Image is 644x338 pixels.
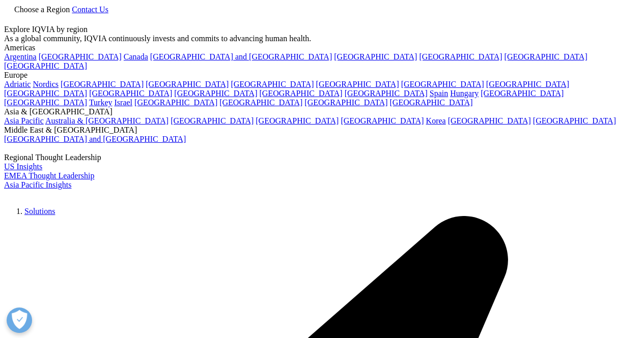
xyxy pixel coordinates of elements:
a: [GEOGRAPHIC_DATA] [89,89,172,98]
div: Americas [4,43,640,52]
a: [GEOGRAPHIC_DATA] [39,52,122,61]
a: [GEOGRAPHIC_DATA] [316,80,399,88]
a: [GEOGRAPHIC_DATA] [134,98,217,107]
a: Asia Pacific [4,116,44,125]
a: Spain [430,89,448,98]
div: As a global community, IQVIA continuously invests and commits to advancing human health. [4,34,640,43]
a: [GEOGRAPHIC_DATA] [219,98,302,107]
a: [GEOGRAPHIC_DATA] [390,98,473,107]
div: Middle East & [GEOGRAPHIC_DATA] [4,126,640,135]
a: [GEOGRAPHIC_DATA] [259,89,342,98]
a: [GEOGRAPHIC_DATA] [345,89,428,98]
a: [GEOGRAPHIC_DATA] [174,89,257,98]
a: EMEA Thought Leadership [4,171,94,180]
a: Asia Pacific Insights [4,180,71,189]
a: Korea [426,116,446,125]
a: [GEOGRAPHIC_DATA] [334,52,417,61]
button: Open Preferences [7,308,32,333]
a: Turkey [89,98,113,107]
a: [GEOGRAPHIC_DATA] [304,98,387,107]
a: Contact Us [72,5,108,14]
a: [GEOGRAPHIC_DATA] and [GEOGRAPHIC_DATA] [4,135,186,143]
div: Europe [4,71,640,80]
a: [GEOGRAPHIC_DATA] [256,116,339,125]
a: [GEOGRAPHIC_DATA] [146,80,229,88]
a: Hungary [450,89,479,98]
a: Adriatic [4,80,31,88]
a: [GEOGRAPHIC_DATA] [231,80,314,88]
a: [GEOGRAPHIC_DATA] [486,80,569,88]
a: Israel [115,98,133,107]
a: [GEOGRAPHIC_DATA] [4,98,87,107]
a: [GEOGRAPHIC_DATA] [171,116,254,125]
a: Nordics [33,80,59,88]
a: [GEOGRAPHIC_DATA] [448,116,531,125]
a: Argentina [4,52,37,61]
span: Choose a Region [14,5,70,14]
a: [GEOGRAPHIC_DATA] [61,80,144,88]
div: Asia & [GEOGRAPHIC_DATA] [4,107,640,116]
a: [GEOGRAPHIC_DATA] [341,116,424,125]
div: Regional Thought Leadership [4,153,640,162]
a: [GEOGRAPHIC_DATA] [533,116,616,125]
a: [GEOGRAPHIC_DATA] and [GEOGRAPHIC_DATA] [150,52,332,61]
a: [GEOGRAPHIC_DATA] [4,62,87,70]
a: [GEOGRAPHIC_DATA] [401,80,484,88]
a: US Insights [4,162,42,171]
a: [GEOGRAPHIC_DATA] [481,89,564,98]
a: Solutions [24,207,55,216]
a: [GEOGRAPHIC_DATA] [4,89,87,98]
div: Explore IQVIA by region [4,25,640,34]
a: Australia & [GEOGRAPHIC_DATA] [45,116,169,125]
a: [GEOGRAPHIC_DATA] [505,52,587,61]
a: Canada [124,52,148,61]
a: [GEOGRAPHIC_DATA] [419,52,502,61]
